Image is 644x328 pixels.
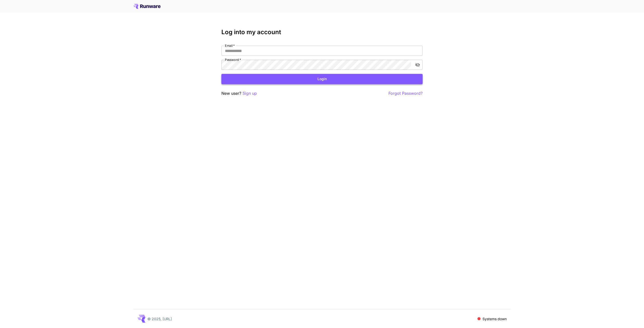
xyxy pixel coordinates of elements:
p: © 2025, [URL] [147,316,172,321]
label: Email [225,43,235,48]
h3: Log into my account [221,29,423,36]
label: Password [225,58,241,62]
button: Forgot Password? [388,90,423,97]
button: toggle password visibility [413,60,422,69]
button: Login [221,74,423,84]
p: New user? [221,90,257,97]
button: Sign up [243,90,257,97]
p: Systems down [482,316,507,321]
